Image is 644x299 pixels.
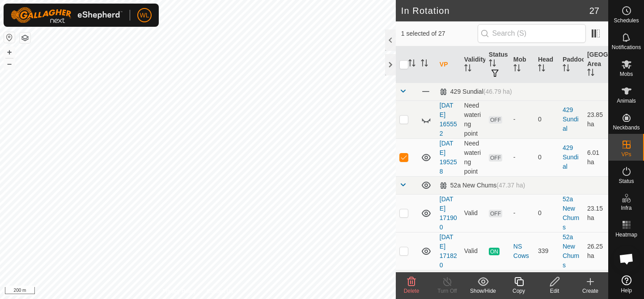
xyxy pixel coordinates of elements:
p-sorticon: Activate to sort [563,66,570,73]
span: (47.37 ha) [496,182,525,189]
span: Heatmap [615,232,637,237]
th: Status [485,46,510,83]
th: Validity [461,46,485,83]
button: – [4,58,15,69]
div: - [513,153,531,162]
p-sorticon: Activate to sort [421,61,428,68]
div: 429 Sundial [440,88,512,96]
td: Need watering point [461,100,485,138]
span: Schedules [614,18,639,23]
span: Animals [617,98,636,104]
div: Turn Off [429,287,465,295]
img: Gallagher Logo [11,7,123,23]
a: Privacy Policy [162,287,196,295]
p-sorticon: Activate to sort [538,66,545,73]
a: 52a New Chums [563,233,579,269]
button: Reset Map [4,32,15,43]
span: 27 [589,4,599,17]
span: Neckbands [613,125,640,130]
span: 1 selected of 27 [401,29,478,38]
p-sorticon: Activate to sort [408,61,415,68]
a: 52a New Chums [563,195,579,231]
td: 6.01 ha [584,138,608,176]
div: NS Cows [513,242,531,261]
p-sorticon: Activate to sort [513,66,521,73]
a: Help [609,272,644,297]
h2: In Rotation [401,5,589,16]
td: 26.25 ha [584,232,608,270]
p-sorticon: Activate to sort [587,70,594,77]
span: WL [140,11,149,20]
span: Notifications [612,45,641,50]
th: Mob [510,46,534,83]
div: Show/Hide [465,287,501,295]
th: VP [436,46,461,83]
span: OFF [489,154,502,162]
a: Contact Us [207,287,233,295]
span: Delete [404,288,419,294]
span: OFF [489,210,502,217]
span: Mobs [620,71,633,77]
th: Head [534,46,559,83]
td: 23.15 ha [584,194,608,232]
th: Paddock [559,46,584,83]
div: - [513,208,531,218]
span: (46.79 ha) [483,88,512,95]
span: VPs [621,152,631,157]
span: OFF [489,116,502,124]
button: Map Layers [20,33,30,43]
td: 339 [534,232,559,270]
div: - [513,115,531,124]
input: Search (S) [478,24,586,43]
p-sorticon: Activate to sort [464,66,471,73]
button: + [4,47,15,58]
td: 0 [534,194,559,232]
a: [DATE] 171900 [440,195,457,231]
td: 23.85 ha [584,100,608,138]
span: ON [489,248,500,255]
a: [DATE] 165552 [440,102,457,137]
div: Create [572,287,608,295]
div: 52a New Chums [440,182,525,189]
td: Need watering point [461,138,485,176]
td: Valid [461,194,485,232]
a: [DATE] 195258 [440,140,457,175]
div: Copy [501,287,537,295]
a: [DATE] 171820 [440,233,457,269]
div: Edit [537,287,572,295]
p-sorticon: Activate to sort [489,61,496,68]
a: 429 Sundial [563,106,579,132]
td: 0 [534,138,559,176]
span: Help [621,288,632,293]
a: 429 Sundial [563,144,579,170]
div: Open chat [613,245,640,272]
th: [GEOGRAPHIC_DATA] Area [584,46,608,83]
td: Valid [461,232,485,270]
span: Infra [621,205,631,211]
td: 0 [534,100,559,138]
span: Status [619,179,634,184]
